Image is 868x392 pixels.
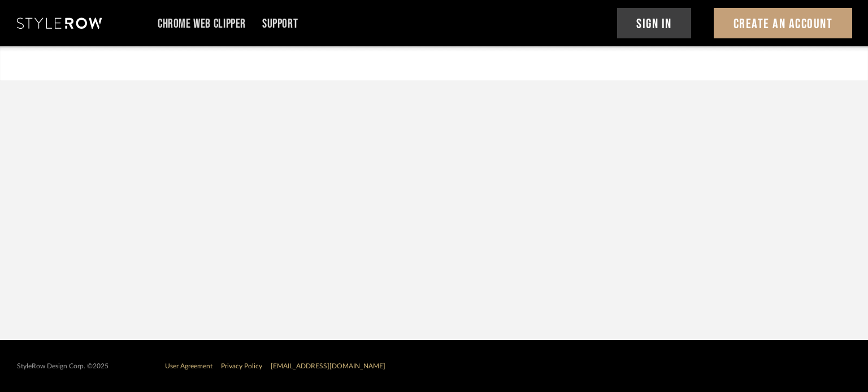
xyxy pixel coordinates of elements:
[714,8,852,38] button: Create An Account
[221,363,262,369] a: Privacy Policy
[158,19,246,29] a: Chrome Web Clipper
[165,363,212,369] a: User Agreement
[17,362,108,371] div: StyleRow Design Corp. ©2025
[617,8,692,38] button: Sign In
[262,19,298,29] a: Support
[271,363,385,369] a: [EMAIL_ADDRESS][DOMAIN_NAME]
